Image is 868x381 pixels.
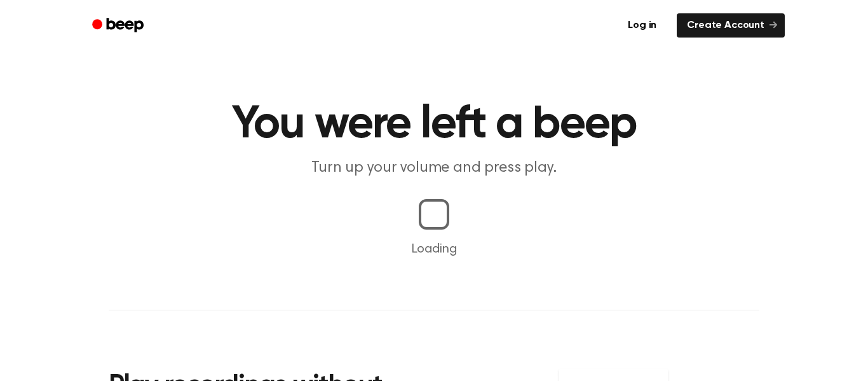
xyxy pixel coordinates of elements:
[190,158,678,179] p: Turn up your volume and press play.
[109,102,759,148] h1: You were left a beep
[83,13,155,38] a: Beep
[677,13,785,38] a: Create Account
[15,240,853,259] p: Loading
[615,11,669,40] a: Log in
